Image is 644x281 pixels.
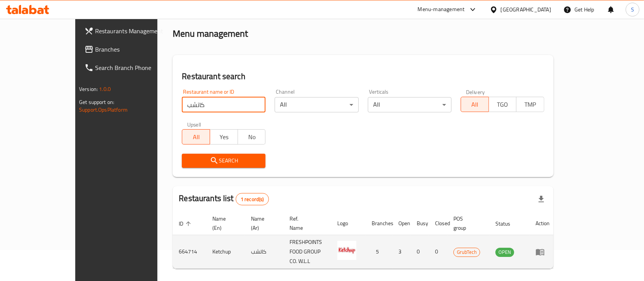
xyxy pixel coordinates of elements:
[251,214,274,232] span: Name (Ar)
[516,97,544,112] button: TMP
[454,248,480,257] span: GrubTech
[238,129,266,145] button: No
[492,99,514,110] span: TGO
[366,235,392,269] td: 5
[187,122,201,127] label: Upsell
[78,58,183,77] a: Search Branch Phone
[79,84,98,94] span: Version:
[429,235,447,269] td: 0
[78,40,183,58] a: Branches
[411,235,429,269] td: 0
[173,28,248,40] h2: Menu management
[536,247,550,257] div: Menu
[99,84,111,94] span: 1.0.0
[501,5,551,14] div: [GEOGRAPHIC_DATA]
[206,235,245,269] td: Ketchup
[275,97,358,112] div: All
[179,193,269,205] h2: Restaurants list
[188,156,259,166] span: Search
[489,97,517,112] button: TGO
[532,190,550,208] div: Export file
[213,132,235,143] span: Yes
[78,22,183,40] a: Restaurants Management
[429,212,447,235] th: Closed
[631,5,634,14] span: S
[495,219,520,228] span: Status
[210,129,238,145] button: Yes
[283,235,331,269] td: FRESHPOINTS FOOD GROUP CO. W.L.L
[337,241,356,260] img: Ketchup
[182,71,544,82] h2: Restaurant search
[392,235,411,269] td: 3
[495,248,514,257] span: OPEN
[464,99,486,110] span: All
[182,154,265,168] button: Search
[290,214,322,232] span: Ref. Name
[212,214,236,232] span: Name (En)
[368,97,451,112] div: All
[95,45,177,54] span: Branches
[331,212,366,235] th: Logo
[95,63,177,72] span: Search Branch Phone
[236,196,269,203] span: 1 record(s)
[453,214,480,232] span: POS group
[529,212,556,235] th: Action
[79,97,114,107] span: Get support on:
[185,132,207,143] span: All
[466,89,485,94] label: Delivery
[241,132,263,143] span: No
[461,97,489,112] button: All
[519,99,541,110] span: TMP
[495,248,514,257] div: OPEN
[411,212,429,235] th: Busy
[173,212,556,269] table: enhanced table
[182,129,210,145] button: All
[95,26,177,36] span: Restaurants Management
[79,105,128,115] a: Support.OpsPlatform
[418,5,465,14] div: Menu-management
[392,212,411,235] th: Open
[366,212,392,235] th: Branches
[236,193,269,205] div: Total records count
[173,235,206,269] td: 664714
[245,235,283,269] td: كاتشب
[179,219,193,228] span: ID
[182,97,265,112] input: Search for restaurant name or ID..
